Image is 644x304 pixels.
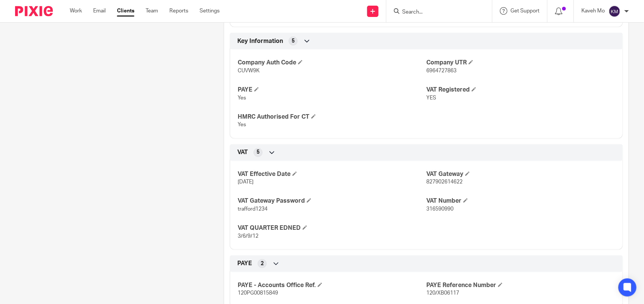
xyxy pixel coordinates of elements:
span: 316590990 [426,206,453,212]
span: 120/XB06117 [426,290,459,296]
a: Email [93,7,106,15]
span: [DATE] [238,179,254,185]
h4: VAT Gateway Password [238,197,426,205]
span: 5 [292,37,295,45]
h4: Company UTR [426,59,615,67]
a: Clients [117,7,134,15]
a: Settings [200,7,220,15]
span: 120PG00815849 [238,290,278,296]
span: Key Information [237,37,283,45]
span: 5 [257,148,260,156]
span: Yes [238,122,246,127]
h4: Company Auth Code [238,59,426,67]
p: Kaveh Mo [581,7,605,15]
h4: PAYE - Accounts Office Ref. [238,281,426,289]
h4: PAYE [238,86,426,94]
span: 2 [261,260,264,267]
h4: VAT QUARTER EDNED [238,224,426,232]
span: Get Support [510,8,539,14]
span: CUVW9K [238,68,260,73]
span: YES [426,95,436,101]
h4: VAT Effective Date [238,170,426,178]
img: Pixie [15,6,53,16]
span: PAYE [237,260,252,267]
span: Yes [238,95,246,101]
span: 6964727863 [426,68,456,73]
span: 827902614622 [426,179,463,185]
h4: HMRC Authorised For CT [238,113,426,121]
img: svg%3E [609,5,621,17]
span: VAT [237,148,248,156]
h4: VAT Number [426,197,615,205]
a: Reports [169,7,188,15]
span: 3/6/9/12 [238,234,258,239]
h4: VAT Registered [426,86,615,94]
h4: VAT Gateway [426,170,615,178]
span: trafford1234 [238,206,267,212]
a: Team [146,7,158,15]
input: Search [401,9,469,16]
h4: PAYE Reference Number [426,281,615,289]
a: Work [70,7,82,15]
